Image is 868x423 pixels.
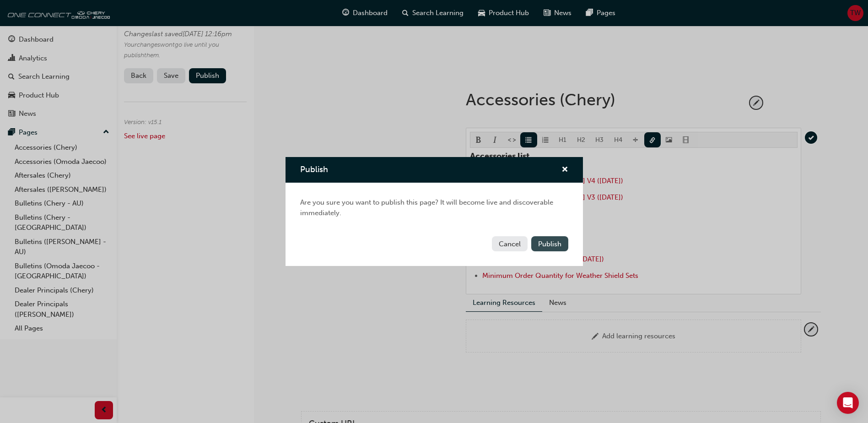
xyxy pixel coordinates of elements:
[300,164,328,174] span: Publish
[286,157,583,266] div: Publish
[492,236,528,251] button: Cancel
[531,236,568,251] button: Publish
[561,166,568,174] span: cross-icon
[561,164,568,176] button: cross-icon
[538,240,561,248] span: Publish
[837,392,859,414] div: Open Intercom Messenger
[286,183,583,233] div: Are you sure you want to publish this page? It will become live and discoverable immediately.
